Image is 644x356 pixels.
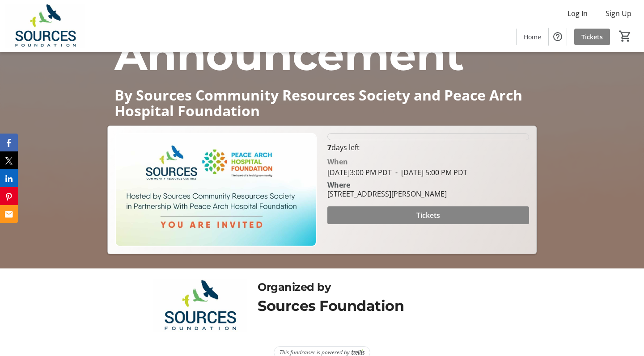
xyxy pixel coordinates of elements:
a: Home [517,29,548,45]
span: Tickets [416,210,440,221]
div: When [327,156,348,167]
a: Tickets [574,29,610,45]
span: Home [524,32,541,42]
p: days left [327,142,529,153]
span: 7 [327,142,331,152]
div: Organized by [258,279,491,295]
button: Tickets [327,206,529,224]
span: Log In [568,8,588,19]
img: Sources Foundation's Logo [5,4,85,48]
img: Sources Foundation logo [153,279,247,332]
button: Cart [617,28,633,44]
button: Log In [560,6,595,21]
button: Sign Up [598,6,639,21]
img: Campaign CTA Media Photo [115,133,317,247]
div: [STREET_ADDRESS][PERSON_NAME] [327,188,447,199]
span: [DATE] 3:00 PM PDT [327,168,392,177]
span: [DATE] 5:00 PM PDT [392,168,467,177]
div: Where [327,181,350,188]
div: Sources Foundation [258,295,491,317]
img: Trellis Logo [352,349,364,356]
span: Sign Up [606,8,631,19]
span: - [392,168,401,177]
span: Tickets [581,32,603,42]
div: 0% of fundraising goal reached [327,133,529,140]
p: By Sources Community Resources Society and Peace Arch Hospital Foundation [114,87,530,118]
button: Help [549,28,567,46]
